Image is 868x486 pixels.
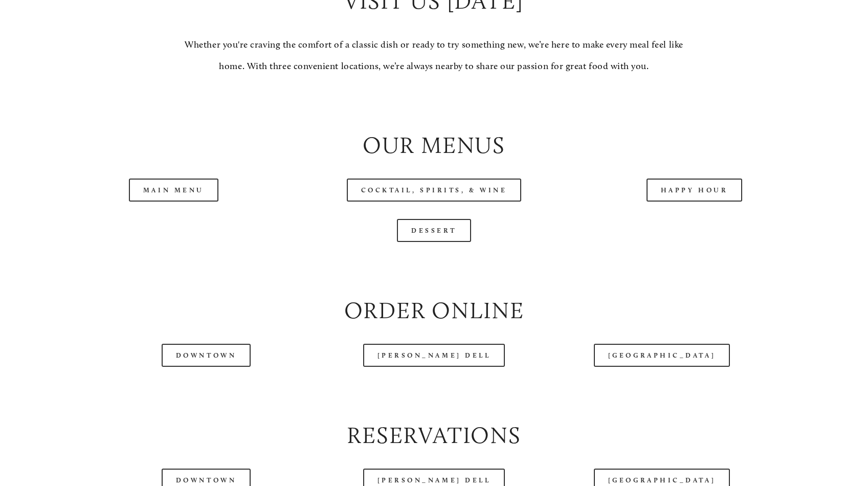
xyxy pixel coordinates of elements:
a: [GEOGRAPHIC_DATA] [594,344,730,367]
a: [PERSON_NAME] Dell [363,344,505,367]
h2: Reservations [52,419,816,451]
a: Cocktail, Spirits, & Wine [347,179,522,202]
a: Main Menu [129,179,218,202]
h2: Our Menus [52,129,816,161]
a: Happy Hour [647,179,743,202]
h2: Order Online [52,294,816,326]
a: Downtown [162,344,251,367]
a: Dessert [397,219,471,242]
